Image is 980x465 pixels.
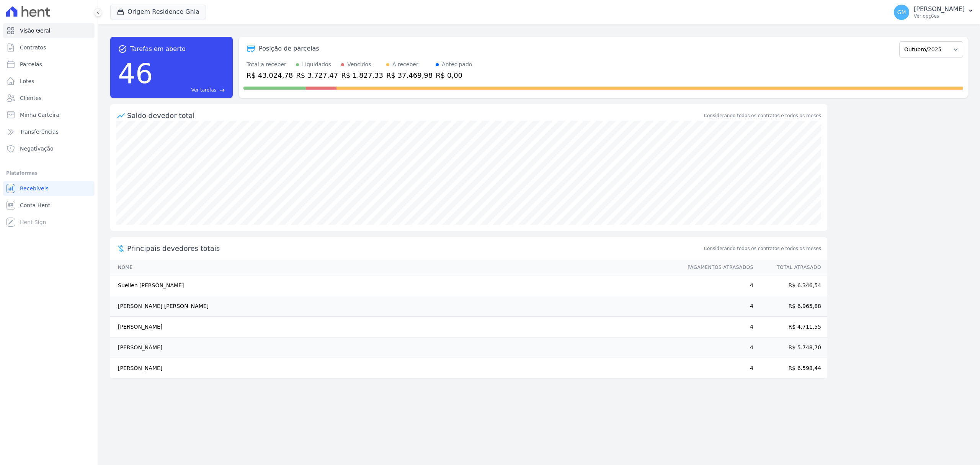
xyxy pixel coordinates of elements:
[3,74,95,89] a: Lotes
[110,296,680,317] td: [PERSON_NAME] [PERSON_NAME]
[3,181,95,196] a: Recebíveis
[3,141,95,156] a: Negativação
[897,10,906,15] span: GM
[680,296,754,317] td: 4
[20,44,46,51] span: Contratos
[386,70,433,80] div: R$ 37.469,98
[3,57,95,72] a: Parcelas
[3,107,95,123] a: Minha Carteira
[754,337,827,358] td: R$ 5.748,70
[110,5,206,19] button: Origem Residence Ghia
[3,90,95,106] a: Clientes
[191,87,216,93] span: Ver tarefas
[3,40,95,55] a: Contratos
[259,44,319,53] div: Posição de parcelas
[20,111,59,119] span: Minha Carteira
[680,260,754,275] th: Pagamentos Atrasados
[20,145,54,152] span: Negativação
[436,70,472,80] div: R$ 0,00
[754,317,827,337] td: R$ 4.711,55
[680,337,754,358] td: 4
[20,128,59,136] span: Transferências
[754,358,827,379] td: R$ 6.598,44
[3,198,95,213] a: Conta Hent
[680,358,754,379] td: 4
[704,245,821,252] span: Considerando todos os contratos e todos os meses
[914,13,965,19] p: Ver opções
[296,70,338,80] div: R$ 3.727,47
[20,27,51,34] span: Visão Geral
[127,110,702,121] div: Saldo devedor total
[156,87,225,93] a: Ver tarefas east
[20,77,34,85] span: Lotes
[914,5,965,13] p: [PERSON_NAME]
[118,44,127,54] span: task_alt
[392,61,418,69] div: A receber
[6,169,91,178] div: Plataformas
[754,296,827,317] td: R$ 6.965,88
[219,87,225,93] span: east
[442,61,472,69] div: Antecipado
[20,201,50,209] span: Conta Hent
[3,124,95,139] a: Transferências
[110,337,680,358] td: [PERSON_NAME]
[347,61,371,69] div: Vencidos
[680,317,754,337] td: 4
[110,260,680,275] th: Nome
[754,275,827,296] td: R$ 6.346,54
[20,94,41,102] span: Clientes
[130,44,186,54] span: Tarefas em aberto
[341,70,383,80] div: R$ 1.827,33
[704,112,821,119] div: Considerando todos os contratos e todos os meses
[118,54,153,93] div: 46
[680,275,754,296] td: 4
[754,260,827,275] th: Total Atrasado
[247,61,293,69] div: Total a receber
[110,275,680,296] td: Suellen [PERSON_NAME]
[247,70,293,80] div: R$ 43.024,78
[20,185,49,192] span: Recebíveis
[110,317,680,337] td: [PERSON_NAME]
[127,243,702,254] span: Principais devedores totais
[3,23,95,38] a: Visão Geral
[888,2,980,23] button: GM [PERSON_NAME] Ver opções
[20,61,42,68] span: Parcelas
[110,358,680,379] td: [PERSON_NAME]
[302,61,331,69] div: Liquidados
